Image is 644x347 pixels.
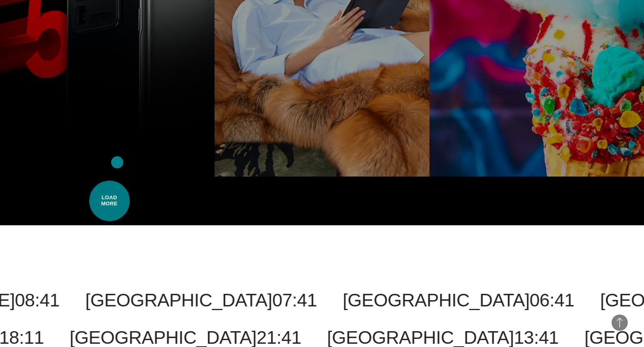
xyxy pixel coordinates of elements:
span: 08:41 [15,290,60,310]
span: 07:41 [272,290,317,310]
a: [GEOGRAPHIC_DATA]06:41 [343,290,574,310]
span: 06:41 [530,290,574,310]
span: Load More [89,181,130,221]
button: Back to Top [612,315,628,331]
a: [GEOGRAPHIC_DATA]07:41 [85,290,317,310]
